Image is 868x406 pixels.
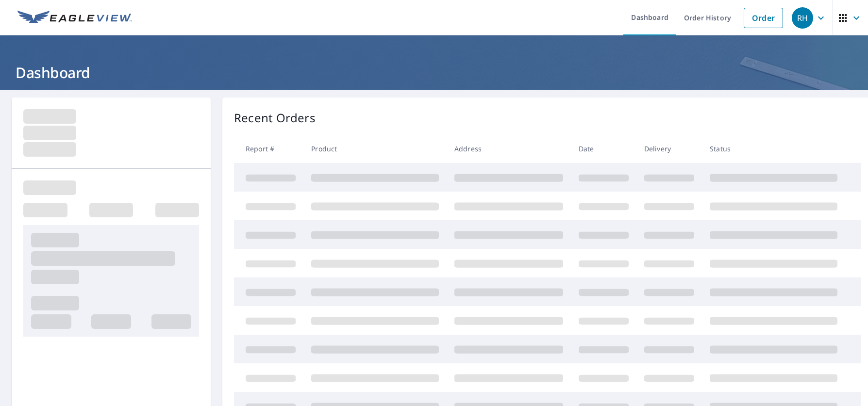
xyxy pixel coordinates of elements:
[744,8,783,28] a: Order
[303,134,447,163] th: Product
[447,134,571,163] th: Address
[12,63,856,82] h1: Dashboard
[234,134,303,163] th: Report #
[636,134,702,163] th: Delivery
[702,134,845,163] th: Status
[571,134,636,163] th: Date
[17,11,132,25] img: EV Logo
[792,7,813,29] div: RH
[234,109,316,127] p: Recent Orders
